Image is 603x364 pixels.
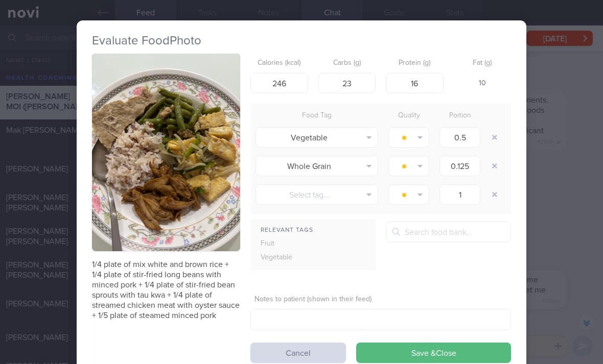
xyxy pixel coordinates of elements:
[318,73,376,93] input: 33
[92,33,511,48] h2: Evaluate Food Photo
[250,237,316,251] div: Fruit
[454,73,512,94] div: 10
[250,251,316,265] div: Vegetable
[250,224,376,237] div: Relevant Tags
[383,109,434,123] div: Quality
[92,54,240,251] img: 1/4 plate of mix white and brown rice + 1/4 plate of stir-fried long beans with minced pork + 1/4...
[92,259,240,321] p: 1/4 plate of mix white and brown rice + 1/4 plate of stir-fried long beans with minced pork + 1/4...
[256,156,378,176] button: Whole Grain
[250,109,383,123] div: Food Tag
[439,184,480,205] input: 1.0
[322,59,372,68] label: Carbs (g)
[254,59,304,68] label: Calories (kcal)
[458,59,507,68] label: Fat (g)
[386,73,444,93] input: 9
[256,127,378,148] button: Vegetable
[356,343,511,363] button: Save &Close
[439,156,480,176] input: 1.0
[386,222,511,242] input: Search food bank...
[439,127,480,148] input: 1.0
[256,184,378,205] button: Select tag...
[390,59,439,68] label: Protein (g)
[250,73,308,93] input: 250
[434,109,485,123] div: Portion
[254,295,507,304] label: Notes to patient (shown in their feed)
[250,343,346,363] button: Cancel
